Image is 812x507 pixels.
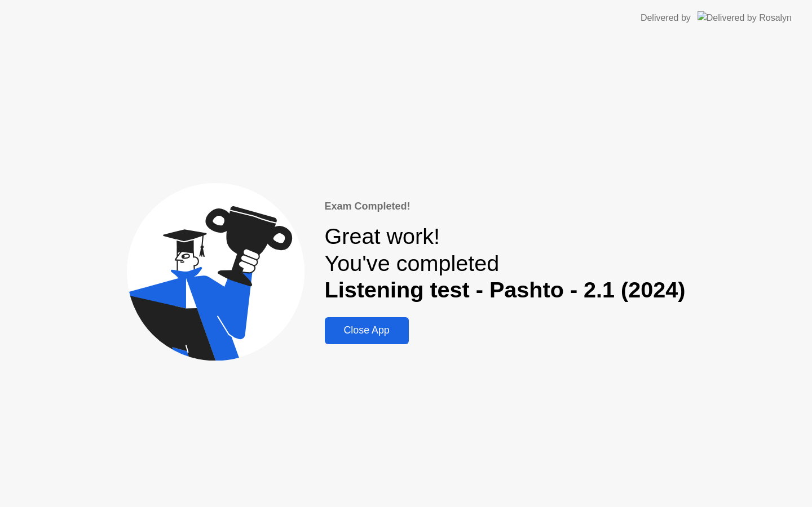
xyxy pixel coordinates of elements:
[641,11,691,25] div: Delivered by
[325,199,686,214] div: Exam Completed!
[325,317,409,344] button: Close App
[698,11,792,24] img: Delivered by Rosalyn
[325,277,686,302] b: Listening test - Pashto - 2.1 (2024)
[328,324,405,336] div: Close App
[325,223,686,304] div: Great work! You've completed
